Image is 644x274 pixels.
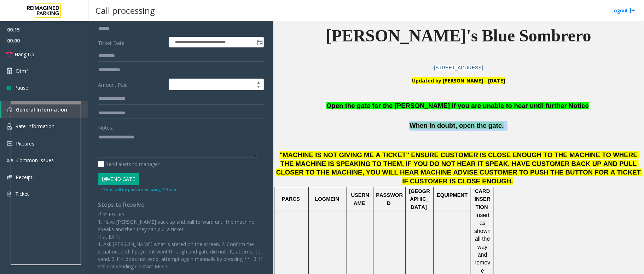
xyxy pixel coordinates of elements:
span: Dtmf [16,67,28,75]
p: If at ENTRY: [98,211,264,218]
span: Hang Up [14,51,34,58]
label: Send alerts to manager [98,160,159,168]
a: General Information [1,101,88,118]
img: 'icon' [7,158,13,163]
label: Notes: [98,121,113,131]
span: "MACHINE IS NOT GIVING ME A TICKET" ENSURE CUSTOMER IS CLOSE ENOUGH TO THE MACHINE TO WHERE THE M... [276,151,643,185]
img: 'icon' [7,141,12,146]
span: When in doubt, open the gate. [410,122,504,129]
span: [GEOGRAPHIC_DATA] [409,188,430,210]
p: 1. Have [PERSON_NAME] back up and pull forward until the machine speaks and then they can pull a ... [98,218,264,233]
label: Ticket Date: [96,37,167,47]
h4: Steps to Resolve [98,201,264,208]
img: 'icon' [7,107,12,112]
img: 'icon' [7,123,12,130]
span: Decrease value [254,85,263,90]
small: Vend will be performed using ** tone [101,187,176,192]
a: Logout [611,7,635,14]
label: Amount Paid: [96,79,167,91]
p: 1. Ask [PERSON_NAME] what is stated on the screen. 2. Confirm the situation, and if payment went ... [98,240,264,270]
span: Increase value [254,79,263,85]
span: USERNAME [351,192,369,206]
button: Vend Gate [98,173,139,185]
span: CARD INSERTION [475,188,492,210]
span: Open the gate for the [PERSON_NAME] if you are unable to hear until further Notice [326,102,589,109]
span: EQUIPMENT [437,192,468,198]
span: PARCS [282,196,300,202]
span: Pause [14,84,28,91]
a: [STREET_ADDRESS] [434,65,483,70]
span: [PERSON_NAME]'s Blue Sombrero [326,26,591,45]
img: logout [630,7,635,14]
span: PASSWORD [376,192,403,206]
h3: Call processing [92,2,158,19]
img: 'icon' [7,191,12,197]
img: 'icon' [7,175,12,179]
span: Toggle popup [256,37,263,47]
p: If at EXIT: [98,233,264,240]
span: LOGMEIN [315,196,339,202]
b: Updated by [PERSON_NAME] - [DATE] [412,77,505,84]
